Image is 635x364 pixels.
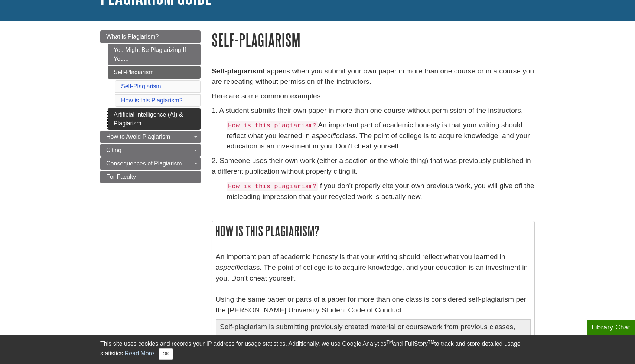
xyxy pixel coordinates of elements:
a: Read More [125,350,154,357]
a: How to Avoid Plagiarism [100,131,201,143]
p: An important part of academic honesty is that your writing should reflect what you learned in a c... [216,252,531,316]
a: For Faculty [100,171,201,183]
p: 1. A student submits their own paper in more than one course without permission of the instructors. [212,105,535,116]
a: You Might Be Plagiarizing If You... [108,44,201,65]
a: Self-Plagiarism [121,83,161,89]
span: What is Plagiarism? [106,33,159,40]
span: Citing [106,147,121,153]
a: Artificial Intelligence (AI) & Plagiarism [108,108,201,130]
a: Self-Plagiarism [108,66,201,79]
sup: TM [386,340,393,345]
p: Here are some common examples: [212,91,535,102]
span: Consequences of Plagiarism [106,160,182,167]
em: specific [316,132,339,140]
p: 2. Someone uses their own work (either a section or the whole thing) that was previously publishe... [212,155,535,177]
em: specific [220,263,244,271]
a: Citing [100,144,201,157]
div: Guide Page Menu [100,30,201,183]
strong: Self-plagiarism [212,67,263,75]
span: How to Avoid Plagiarism [106,134,170,140]
span: For Faculty [106,174,136,180]
sup: TM [428,340,434,345]
button: Close [159,348,173,360]
code: How is this plagiarism? [227,182,318,191]
a: Consequences of Plagiarism [100,157,201,170]
a: How is this Plagiarism? [121,97,182,104]
p: If you don't properly cite your own previous work, you will give off the misleading impression th... [227,181,535,202]
p: An important part of academic honesty is that your writing should reflect what you learned in a c... [227,120,535,152]
h1: Self-Plagiarism [212,30,535,49]
button: Library Chat [587,320,635,335]
code: How is this plagiarism? [227,121,318,130]
p: happens when you submit your own paper in more than one course or in a course you are repeating w... [212,66,535,88]
h2: How is this Plagiarism? [212,221,534,241]
div: This site uses cookies and records your IP address for usage statistics. Additionally, we use Goo... [100,340,535,360]
a: What is Plagiarism? [100,30,201,43]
